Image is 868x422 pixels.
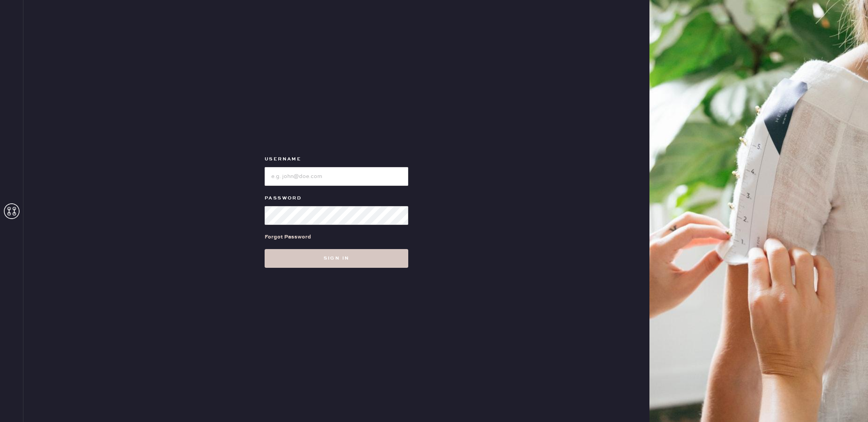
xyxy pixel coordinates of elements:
[265,155,408,164] label: Username
[265,233,311,241] div: Forgot Password
[265,167,408,186] input: e.g. john@doe.com
[265,194,408,203] label: Password
[265,225,311,249] a: Forgot Password
[265,249,408,268] button: Sign in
